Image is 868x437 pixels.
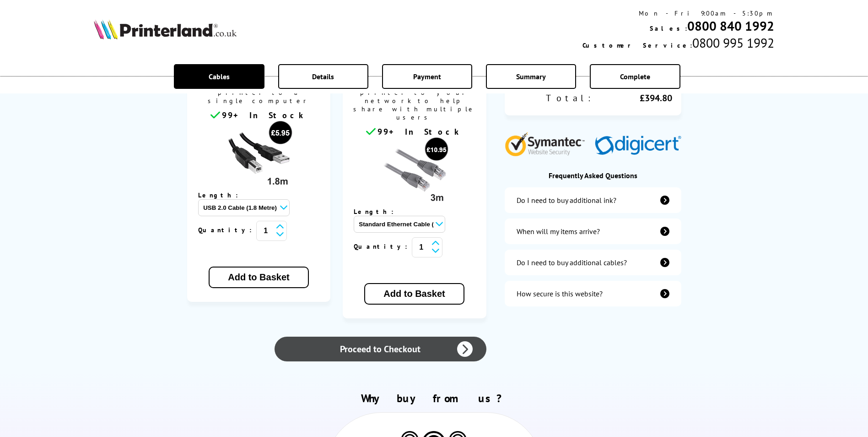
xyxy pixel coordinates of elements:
a: additional-cables [505,250,681,275]
div: When will my items arrive? [517,227,600,236]
span: Summary [516,72,546,81]
span: Details [312,72,334,81]
a: items-arrive [505,218,681,244]
div: Total: [514,92,593,104]
span: Customer Service: [582,41,692,49]
div: Mon - Fri 9:00am - 5:30pm [582,9,774,17]
span: Payment [413,72,441,81]
a: Proceed to Checkout [275,337,486,361]
img: Printerland Logo [94,19,237,39]
span: Length: [354,208,403,216]
span: Connects your printer to a single computer [192,78,326,109]
div: Do I need to buy additional ink? [517,196,616,205]
img: Digicert [595,136,681,156]
span: Quantity: [354,242,412,251]
img: Ethernet cable [380,137,449,206]
span: Connects your printer to your network to help share with multiple users [347,78,482,126]
h2: Why buy from us? [94,391,774,405]
a: secure-website [505,281,681,306]
div: How secure is this website? [517,289,603,298]
button: Add to Basket [209,267,308,288]
span: 99+ In Stock [377,126,463,137]
img: usb cable [224,120,293,189]
span: Sales: [650,24,687,33]
span: 99+ In Stock [222,110,307,120]
a: additional-ink [505,187,681,213]
span: 0800 995 1992 [692,34,774,51]
span: Complete [620,72,650,81]
button: Add to Basket [364,283,464,305]
img: Symantec Website Security [505,130,591,156]
a: 0800 840 1992 [687,17,774,34]
span: Quantity: [198,226,256,234]
span: Cables [209,72,230,81]
div: Frequently Asked Questions [505,171,681,180]
div: Do I need to buy additional cables? [517,258,627,267]
div: £394.80 [593,92,672,104]
span: Length: [198,191,247,199]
